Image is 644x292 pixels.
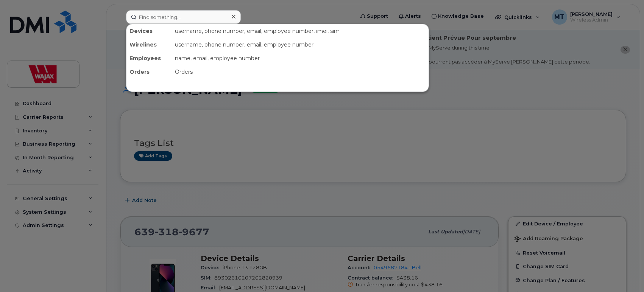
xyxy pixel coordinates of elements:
[126,65,172,79] div: Orders
[172,65,429,79] div: Orders
[126,24,172,38] div: Devices
[126,38,172,51] div: Wirelines
[172,38,429,51] div: username, phone number, email, employee number
[172,51,429,65] div: name, email, employee number
[172,24,429,38] div: username, phone number, email, employee number, imei, sim
[126,51,172,65] div: Employees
